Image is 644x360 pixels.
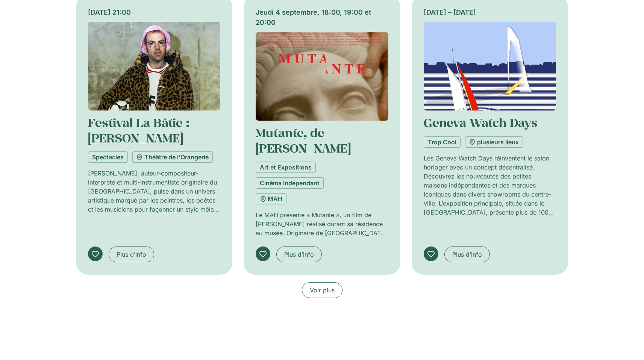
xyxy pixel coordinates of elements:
[256,125,351,156] a: Mutante, de [PERSON_NAME]
[452,250,482,259] span: Plus d’info
[424,115,538,130] a: Geneva Watch Days
[302,282,342,298] a: Voir plus
[256,193,286,204] a: MAH
[256,210,388,237] p: Le MAH présente « Mutante », un film de [PERSON_NAME] réalisé durant sa résidence au musée. Origi...
[310,286,335,295] span: Voir plus
[88,151,128,163] a: Spectacles
[88,115,189,145] a: Festival La Bâtie : [PERSON_NAME]
[132,151,213,163] a: Théâtre de l'Orangerie
[88,169,221,214] p: [PERSON_NAME], auteur-compositeur-interprète et multi-instrumentiste originaire du [GEOGRAPHIC_DA...
[424,7,556,17] div: [DATE] – [DATE]
[88,7,221,17] div: [DATE] 21:00
[256,7,388,27] div: Jeudi 4 septembre, 18:00, 19:00 et 20:00
[117,250,146,259] span: Plus d’info
[256,177,324,189] a: Cinéma Indépendant
[424,22,556,111] img: Coolturalia - Geneva Watch Days
[444,247,490,262] a: Plus d’info
[276,247,322,262] a: Plus d’info
[88,22,221,111] img: Coolturalia - Félicien Lia
[424,154,556,217] p: Les Geneva Watch Days réinventent le salon horloger avec un concept décentralisé. Découvrez les n...
[256,162,316,173] a: Art et Expositions
[109,247,154,262] a: Plus d’info
[284,250,314,259] span: Plus d’info
[424,136,461,148] a: Trop Cool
